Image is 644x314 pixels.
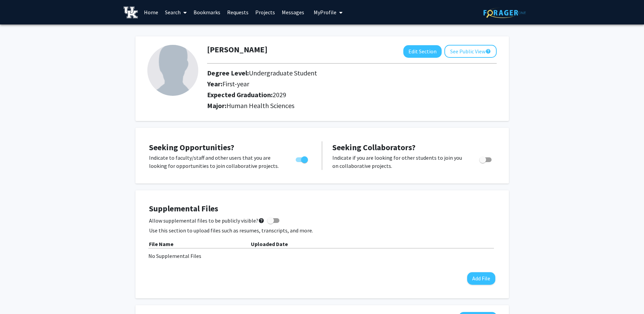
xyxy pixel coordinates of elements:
span: Human Health Sciences [226,101,294,110]
div: No Supplemental Files [148,252,496,260]
mat-icon: help [485,47,491,55]
a: Requests [224,0,252,24]
iframe: Chat [5,283,29,309]
button: Add File [467,272,495,285]
button: See Public View [444,45,497,58]
p: Use this section to upload files such as resumes, transcripts, and more. [149,226,495,234]
a: Home [141,0,162,24]
a: Search [162,0,190,24]
h4: Supplemental Files [149,204,495,214]
p: Indicate if you are looking for other students to join you on collaborative projects. [332,154,466,170]
mat-icon: help [258,216,264,225]
a: Messages [278,0,308,24]
p: Indicate to faculty/staff and other users that you are looking for opportunities to join collabor... [149,154,283,170]
a: Bookmarks [190,0,224,24]
h1: [PERSON_NAME] [207,45,268,55]
span: Undergraduate Student [249,69,317,77]
h2: Major: [207,102,497,110]
img: Profile Picture [147,45,198,96]
span: My Profile [314,9,336,16]
b: Uploaded Date [251,241,288,247]
img: University of Kentucky Logo [124,6,138,18]
button: Edit Section [403,45,442,58]
span: Allow supplemental files to be publicly visible? [149,216,264,225]
div: Toggle [293,154,312,164]
div: Toggle [477,154,495,164]
span: Seeking Collaborators? [332,142,416,153]
a: Projects [252,0,278,24]
img: ForagerOne Logo [483,7,526,18]
h2: Degree Level: [207,69,459,77]
span: 2029 [273,90,286,99]
span: Seeking Opportunities? [149,142,234,153]
span: First-year [222,80,249,88]
h2: Year: [207,80,459,88]
b: File Name [149,241,173,247]
h2: Expected Graduation: [207,91,459,99]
